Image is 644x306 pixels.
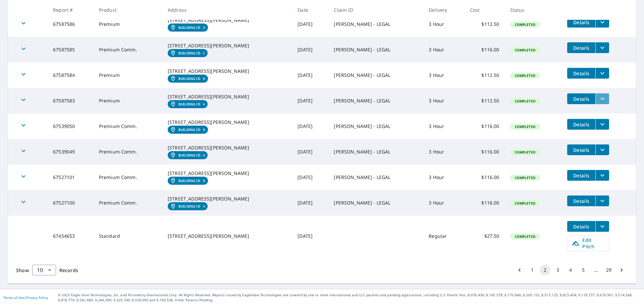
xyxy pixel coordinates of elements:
[465,139,505,165] td: $116.00
[571,198,591,204] span: Details
[595,42,609,53] button: filesDropdownBtn-67587585
[540,265,550,275] button: page 2
[552,265,563,275] button: Go to page 3
[423,114,465,139] td: 3 Hour
[511,150,539,155] span: Completed
[513,265,628,275] nav: pagination navigation
[511,48,539,52] span: Completed
[178,77,200,81] em: Building ID
[168,177,208,185] a: Building IDB
[465,11,505,37] td: $112.50
[595,93,609,104] button: filesDropdownBtn-67587583
[423,216,465,257] td: Regular
[571,121,591,128] span: Details
[328,165,423,190] td: [PERSON_NAME] - LEGAL
[328,62,423,88] td: [PERSON_NAME] - LEGAL
[567,221,595,232] button: detailsBtn-67454653
[168,202,208,210] a: Building IDA
[328,88,423,114] td: [PERSON_NAME] - LEGAL
[328,114,423,139] td: [PERSON_NAME] - LEGAL
[423,11,465,37] td: 3 Hour
[603,265,614,275] button: Go to page 29
[3,296,48,300] p: |
[168,93,287,100] div: [STREET_ADDRESS][PERSON_NAME]
[48,216,94,257] td: 67454653
[567,144,595,155] button: detailsBtn-67539049
[423,62,465,88] td: 3 Hour
[567,170,595,181] button: detailsBtn-67527101
[94,165,162,190] td: Premium Comm.
[567,17,595,28] button: detailsBtn-67587586
[168,126,208,134] a: Building IDB
[567,235,609,251] a: Edit Pitch
[511,22,539,27] span: Completed
[595,68,609,79] button: filesDropdownBtn-67587584
[595,195,609,206] button: filesDropdownBtn-67527100
[168,17,287,24] div: [STREET_ADDRESS][PERSON_NAME]
[168,233,287,239] div: [STREET_ADDRESS][PERSON_NAME]
[328,37,423,62] td: [PERSON_NAME] - LEGAL
[168,170,287,177] div: [STREET_ADDRESS][PERSON_NAME]
[571,70,591,77] span: Details
[59,267,78,273] span: Records
[26,295,48,300] a: Privacy Policy
[292,37,328,62] td: [DATE]
[178,26,200,30] em: Building ID
[48,114,94,139] td: 67539050
[178,179,200,183] em: Building ID
[511,175,539,180] span: Completed
[595,144,609,155] button: filesDropdownBtn-67539049
[567,119,595,130] button: detailsBtn-67539050
[168,144,287,151] div: [STREET_ADDRESS][PERSON_NAME]
[94,88,162,114] td: Premium
[32,261,56,279] div: 10
[178,102,200,106] em: Building ID
[571,172,591,179] span: Details
[595,170,609,181] button: filesDropdownBtn-67527101
[94,37,162,62] td: Premium Comm.
[168,68,287,75] div: [STREET_ADDRESS][PERSON_NAME]
[292,114,328,139] td: [DATE]
[178,128,200,132] em: Building ID
[511,99,539,103] span: Completed
[571,223,591,230] span: Details
[511,124,539,129] span: Completed
[48,37,94,62] td: 67587585
[595,221,609,232] button: filesDropdownBtn-67454653
[571,19,591,26] span: Details
[465,165,505,190] td: $116.00
[567,42,595,53] button: detailsBtn-67587585
[168,195,287,202] div: [STREET_ADDRESS][PERSON_NAME]
[572,237,605,250] span: Edit Pitch
[565,265,576,275] button: Go to page 4
[595,17,609,28] button: filesDropdownBtn-67587586
[168,42,287,49] div: [STREET_ADDRESS][PERSON_NAME]
[511,234,539,239] span: Completed
[292,62,328,88] td: [DATE]
[94,62,162,88] td: Premium
[48,62,94,88] td: 67587584
[168,119,287,126] div: [STREET_ADDRESS][PERSON_NAME]
[591,267,601,273] div: …
[292,216,328,257] td: [DATE]
[514,265,525,275] button: Go to previous page
[465,190,505,216] td: $116.00
[48,190,94,216] td: 67527100
[94,190,162,216] td: Premium Comm.
[292,11,328,37] td: [DATE]
[578,265,589,275] button: Go to page 5
[32,265,56,275] div: Show 10 records
[423,139,465,165] td: 3 Hour
[423,88,465,114] td: 3 Hour
[465,37,505,62] td: $116.00
[567,68,595,79] button: detailsBtn-67587584
[423,37,465,62] td: 3 Hour
[48,11,94,37] td: 67587586
[511,73,539,78] span: Completed
[465,114,505,139] td: $116.00
[527,265,538,275] button: Go to page 1
[328,190,423,216] td: [PERSON_NAME] - LEGAL
[168,100,208,108] a: Building IDA
[94,139,162,165] td: Premium Comm.
[178,204,200,208] em: Building ID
